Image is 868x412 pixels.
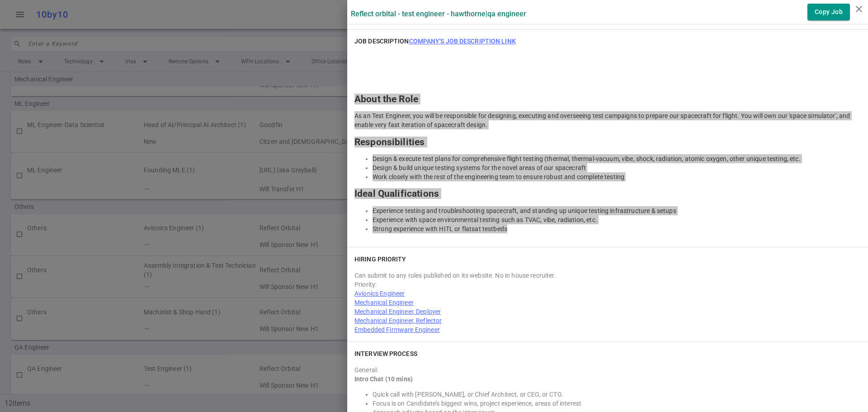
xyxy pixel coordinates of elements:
div: Priority: [354,280,861,289]
a: Avionics Engineer [354,290,405,297]
i: close [854,4,864,14]
div: As an Test Engineer, you will be responsible for designing, executing and overseeing test campaig... [354,111,861,129]
a: Mechanical Engineer, Reflector [354,317,442,324]
li: Experience with space environmental testing such as TVAC, vibe, radiation, etc. [373,215,861,224]
h2: About the Role [354,95,861,104]
h2: Ideal Qualifications [354,189,861,198]
li: Strong experience with HITL or flatsat testbeds [373,224,861,233]
li: Experience testing and troubleshooting spacecraft, and standing up unique testing infrastructure ... [373,206,861,215]
h6: HIRING PRIORITY [354,255,406,264]
a: Mechanical Engineer [354,299,414,306]
h2: Responsibilities [354,137,861,147]
button: Copy Job [807,4,850,20]
div: Can submit to any roles published on its website. No in house recruiter. [354,271,861,280]
h6: INTERVIEW PROCESS [354,349,417,358]
li: Quick call with [PERSON_NAME], or Chief Architect, or CEO, or CTO. [373,390,861,399]
a: Mechanical Engineer, Deployer [354,308,441,315]
a: Embedded Firmware Engineer [354,326,440,333]
li: Design & build unique testing systems for the novel areas of our spacecraft [373,163,861,172]
h6: JOB DESCRIPTION [354,37,516,46]
label: Reflect Orbital - Test Engineer - Hawthorne | QA Engineer [351,9,526,18]
strong: Intro Chat (10 mins) [354,375,413,383]
li: Focus is on Candidate's biggest wins, project experience, areas of interest [373,399,861,408]
a: Company's job description link [409,38,516,45]
li: Design & execute test plans for comprehensive flight testing (thermal, thermal-vacuum, vibe, shoc... [373,154,861,163]
li: Work closely with the rest of the engineering team to ensure robust and complete testing [373,172,861,181]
